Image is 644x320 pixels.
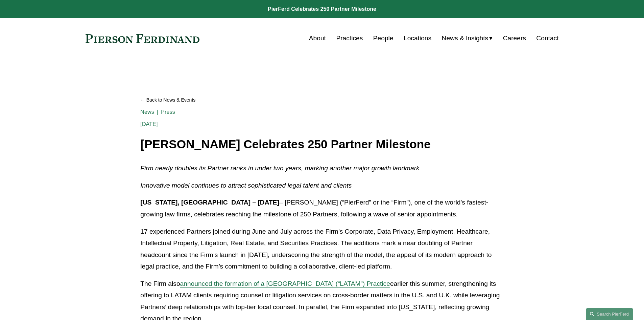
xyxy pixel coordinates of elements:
[140,165,419,172] em: Firm nearly doubles its Partner ranks in under two years, marking another major growth landmark
[442,32,493,45] a: folder dropdown
[586,308,633,320] a: Search this site
[503,32,526,45] a: Careers
[140,94,503,106] a: Back to News & Events
[442,33,488,44] span: News & Insights
[336,32,363,45] a: Practices
[373,32,393,45] a: People
[140,182,352,189] em: Innovative model continues to attract sophisticated legal talent and clients
[536,32,558,45] a: Contact
[140,197,503,220] p: – [PERSON_NAME] (“PierFerd” or the “Firm”), one of the world’s fastest-growing law firms, celebra...
[140,109,154,115] a: News
[140,121,158,127] span: [DATE]
[140,138,503,151] h1: [PERSON_NAME] Celebrates 250 Partner Milestone
[140,226,503,273] p: 17 experienced Partners joined during June and July across the Firm’s Corporate, Data Privacy, Em...
[140,199,279,206] strong: [US_STATE], [GEOGRAPHIC_DATA] – [DATE]
[161,109,175,115] a: Press
[309,32,326,45] a: About
[404,32,431,45] a: Locations
[180,280,390,287] a: announced the formation of a [GEOGRAPHIC_DATA] (“LATAM”) Practice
